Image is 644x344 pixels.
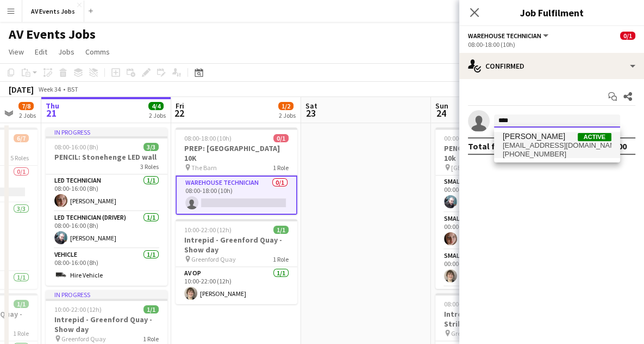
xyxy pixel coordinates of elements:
[503,150,611,159] span: +4407498188237
[46,101,59,111] span: Thu
[46,315,167,334] h3: Intrepid - Greenford Quay - Show day
[46,212,167,249] app-card-role: LED Technician (Driver)1/108:00-16:00 (8h)[PERSON_NAME]
[176,101,184,111] span: Fri
[44,107,59,119] span: 21
[468,32,541,40] span: Warehouse Technician
[435,128,557,289] app-job-card: 00:00-16:00 (16h)5/5PENCIL: [GEOGRAPHIC_DATA] 10k [GEOGRAPHIC_DATA] [GEOGRAPHIC_DATA]5 RolesSmall...
[36,85,63,93] span: Week 34
[140,162,159,171] span: 3 Roles
[434,107,448,119] span: 24
[468,40,635,49] div: 08:00-18:00 (10h)
[273,255,289,263] span: 1 Role
[58,47,74,57] span: Jobs
[10,154,29,162] span: 5 Roles
[148,102,164,110] span: 4/4
[176,267,297,304] app-card-role: AV Op1/110:00-22:00 (12h)[PERSON_NAME]
[503,132,565,141] span: Jacob Day
[54,45,79,59] a: Jobs
[459,53,644,79] div: Confirmed
[435,309,557,329] h3: Intrepid - Greenford Quay - Strike day
[176,128,297,215] app-job-card: 08:00-18:00 (10h)0/1PREP: [GEOGRAPHIC_DATA] 10K The Barn1 RoleWarehouse Technician0/108:00-18:00 ...
[18,102,34,110] span: 7/8
[304,107,317,119] span: 23
[273,226,289,234] span: 1/1
[459,5,644,20] h3: Job Fulfilment
[468,141,505,152] div: Total fee
[54,143,98,151] span: 08:00-16:00 (8h)
[444,300,488,308] span: 08:00-16:00 (8h)
[273,164,289,172] span: 1 Role
[176,219,297,304] app-job-card: 10:00-22:00 (12h)1/1Intrepid - Greenford Quay - Show day Greenford Quay1 RoleAV Op1/110:00-22:00 ...
[46,249,167,286] app-card-role: Vehicle1/108:00-16:00 (8h)Hire Vehicle
[54,305,102,313] span: 10:00-22:00 (12h)
[30,45,52,59] a: Edit
[46,290,167,299] div: In progress
[273,134,289,142] span: 0/1
[435,101,448,111] span: Sun
[9,47,24,57] span: View
[305,101,317,111] span: Sat
[468,32,550,40] button: Warehouse Technician
[149,111,166,119] div: 2 Jobs
[22,1,84,22] button: AV Events Jobs
[85,47,110,57] span: Comms
[143,305,159,313] span: 1/1
[67,85,78,93] div: BST
[46,152,167,162] h3: PENCIL: Stonehenge LED wall
[435,143,557,163] h3: PENCIL: [GEOGRAPHIC_DATA] 10k
[184,134,232,142] span: 08:00-18:00 (10h)
[9,26,96,43] h1: AV Events Jobs
[46,128,167,286] app-job-card: In progress08:00-16:00 (8h)3/3PENCIL: Stonehenge LED wall3 RolesLED Technician1/108:00-16:00 (8h)...
[143,335,159,343] span: 1 Role
[184,226,232,234] span: 10:00-22:00 (12h)
[278,102,293,110] span: 1/2
[435,213,557,250] app-card-role: Small Job AV All Rounder1/100:00-14:00 (14h)[PERSON_NAME]
[174,107,184,119] span: 22
[451,329,496,337] span: Greenford Quay
[46,174,167,212] app-card-role: LED Technician1/108:00-16:00 (8h)[PERSON_NAME]
[9,84,34,95] div: [DATE]
[143,143,159,151] span: 3/3
[176,235,297,255] h3: Intrepid - Greenford Quay - Show day
[46,128,167,136] div: In progress
[435,287,557,324] app-card-role: Small Job AV All Rounder1/1
[61,335,106,343] span: Greenford Quay
[176,176,297,215] app-card-role: Warehouse Technician0/108:00-18:00 (10h)
[435,176,557,213] app-card-role: Small Job AV All Rounder1/100:00-14:00 (14h)[PERSON_NAME]
[620,32,635,40] span: 0/1
[435,250,557,287] app-card-role: Small Job AV All Rounder1/100:00-14:00 (14h)[PERSON_NAME]
[14,134,29,142] span: 6/7
[176,143,297,163] h3: PREP: [GEOGRAPHIC_DATA] 10K
[19,111,36,119] div: 2 Jobs
[14,300,29,308] span: 1/1
[451,164,530,172] span: [GEOGRAPHIC_DATA] [GEOGRAPHIC_DATA]
[279,111,296,119] div: 2 Jobs
[578,133,611,141] span: Active
[191,255,236,263] span: Greenford Quay
[13,329,29,337] span: 1 Role
[191,164,217,172] span: The Barn
[35,47,47,57] span: Edit
[4,45,28,59] a: View
[81,45,114,59] a: Comms
[444,134,491,142] span: 00:00-16:00 (16h)
[503,141,611,150] span: jakedaysound@gmail.com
